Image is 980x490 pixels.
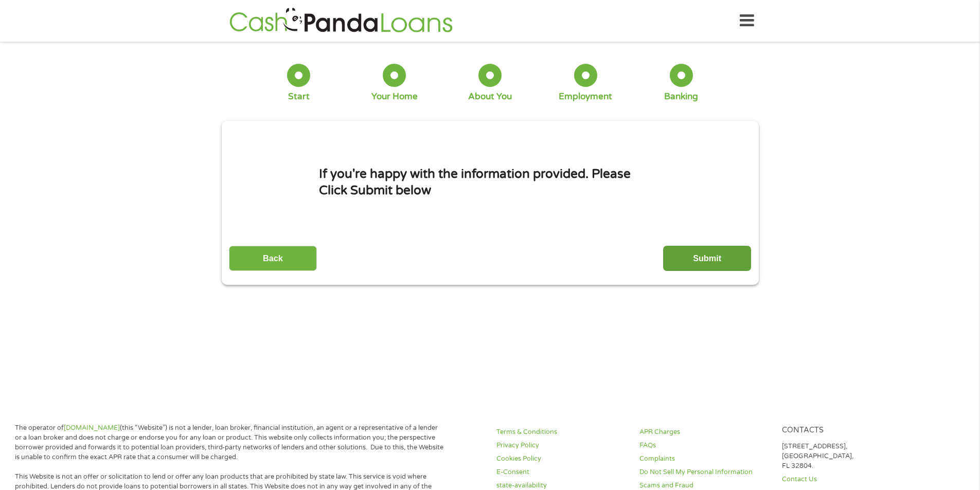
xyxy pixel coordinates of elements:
a: Cookies Policy [496,454,627,464]
h4: Contacts [782,426,913,435]
h1: If you're happy with the information provided. Please Click Submit below [319,166,662,198]
img: GetLoanNow Logo [226,6,456,35]
a: [DOMAIN_NAME] [64,424,120,432]
div: Banking [664,91,698,102]
input: Submit [663,246,751,271]
a: Contact Us [782,475,913,484]
p: [STREET_ADDRESS], [GEOGRAPHIC_DATA], FL 32804. [782,442,913,471]
p: The operator of (this “Website”) is not a lender, loan broker, financial institution, an agent or... [15,423,444,462]
a: FAQs [639,441,770,450]
input: Back [229,246,317,271]
a: Do Not Sell My Personal Information [639,467,770,477]
div: Start [288,91,310,102]
div: Employment [559,91,612,102]
a: Terms & Conditions [496,427,627,437]
div: About You [468,91,512,102]
a: Complaints [639,454,770,464]
div: Your Home [371,91,418,102]
a: APR Charges [639,427,770,437]
a: Privacy Policy [496,441,627,450]
a: E-Consent [496,467,627,477]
